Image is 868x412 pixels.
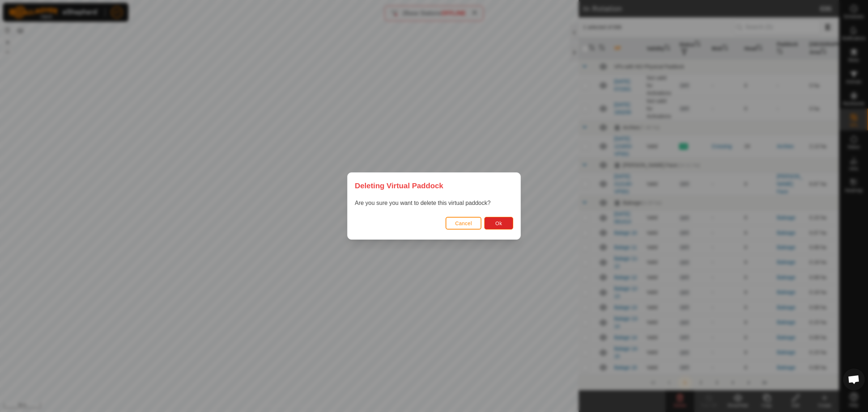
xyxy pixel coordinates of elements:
[843,369,865,390] a: Open chat
[484,217,513,230] button: Ok
[495,220,502,226] span: Ok
[446,217,481,230] button: Cancel
[355,199,513,207] p: Are you sure you want to delete this virtual paddock?
[355,180,443,191] span: Deleting Virtual Paddock
[455,220,472,226] span: Cancel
